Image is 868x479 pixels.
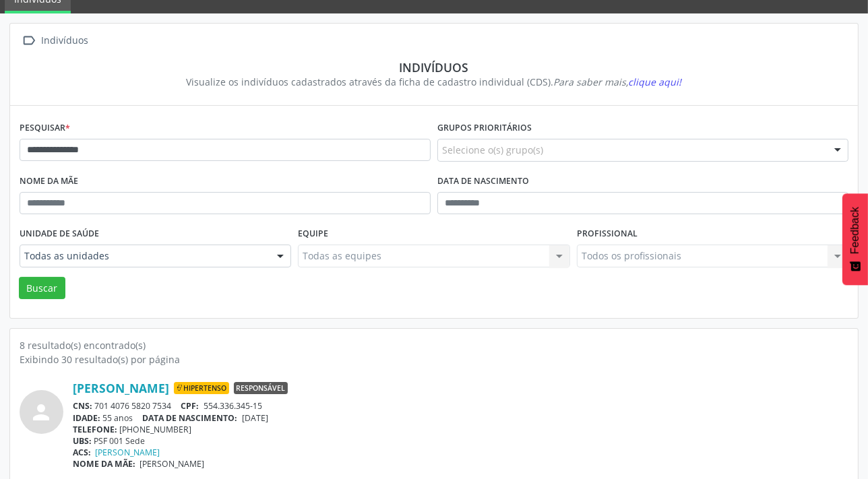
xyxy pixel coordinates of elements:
[174,382,229,394] span: Hipertenso
[234,382,288,394] span: Responsável
[73,435,848,447] div: PSF 001 Sede
[73,447,91,458] span: ACS:
[39,31,91,51] div: Indivíduos
[20,118,70,139] label: Pesquisar
[73,400,848,412] div: 701 4076 5820 7534
[849,207,861,254] span: Feedback
[20,338,848,352] div: 8 resultado(s) encontrado(s)
[73,458,135,470] span: NOME DA MÃE:
[73,412,100,424] span: IDADE:
[842,193,868,285] button: Feedback - Mostrar pesquisa
[437,118,532,139] label: Grupos prioritários
[24,249,263,263] span: Todas as unidades
[143,412,238,424] span: DATA DE NASCIMENTO:
[140,458,205,470] span: [PERSON_NAME]
[242,412,268,424] span: [DATE]
[20,224,99,245] label: Unidade de saúde
[20,171,78,192] label: Nome da mãe
[29,75,839,89] div: Visualize os indivíduos cadastrados através da ficha de cadastro individual (CDS).
[96,447,160,458] a: [PERSON_NAME]
[20,352,848,366] div: Exibindo 30 resultado(s) por página
[554,75,682,88] i: Para saber mais,
[73,435,92,447] span: UBS:
[20,31,91,51] a:  Indivíduos
[73,400,92,412] span: CNS:
[204,400,262,412] span: 554.336.345-15
[20,31,39,51] i: 
[442,143,543,157] span: Selecione o(s) grupo(s)
[577,224,638,245] label: Profissional
[19,277,65,300] button: Buscar
[73,381,169,395] a: [PERSON_NAME]
[298,224,328,245] label: Equipe
[30,400,54,424] i: person
[629,75,682,88] span: clique aqui!
[73,412,848,424] div: 55 anos
[437,171,529,192] label: Data de nascimento
[29,60,839,75] div: Indivíduos
[73,424,117,435] span: TELEFONE:
[73,424,848,435] div: [PHONE_NUMBER]
[181,400,199,412] span: CPF:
